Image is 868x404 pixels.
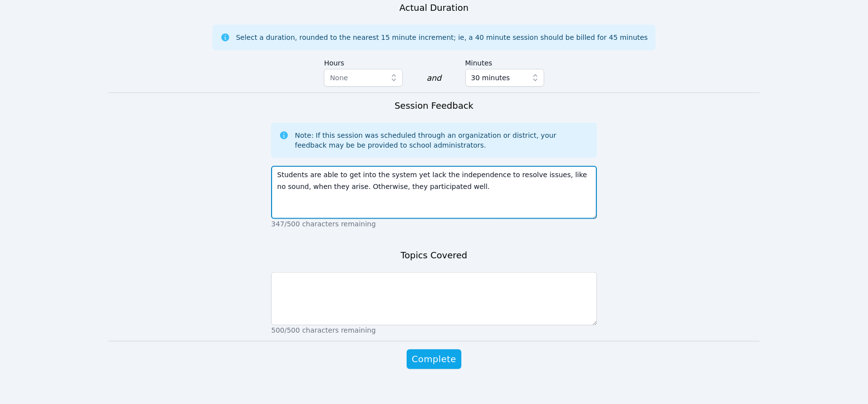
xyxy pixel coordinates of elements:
[426,72,441,84] div: and
[465,69,544,87] button: 30 minutes
[399,1,468,15] h3: Actual Duration
[271,219,596,229] p: 347/500 characters remaining
[295,130,589,150] div: Note: If this session was scheduled through an organization or district, your feedback may be be ...
[330,74,348,82] span: None
[407,349,461,369] button: Complete
[236,32,648,42] div: Select a duration, rounded to the nearest 15 minute increment; ie, a 40 minute session should be ...
[324,54,403,69] label: Hours
[394,99,473,113] h3: Session Feedback
[465,54,544,69] label: Minutes
[324,69,403,87] button: None
[471,72,510,84] span: 30 minutes
[271,325,596,335] p: 500/500 characters remaining
[271,166,596,219] textarea: Students are able to get into the system yet lack the independence to resolve issues, like no sou...
[401,249,467,262] h3: Topics Covered
[412,352,456,366] span: Complete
